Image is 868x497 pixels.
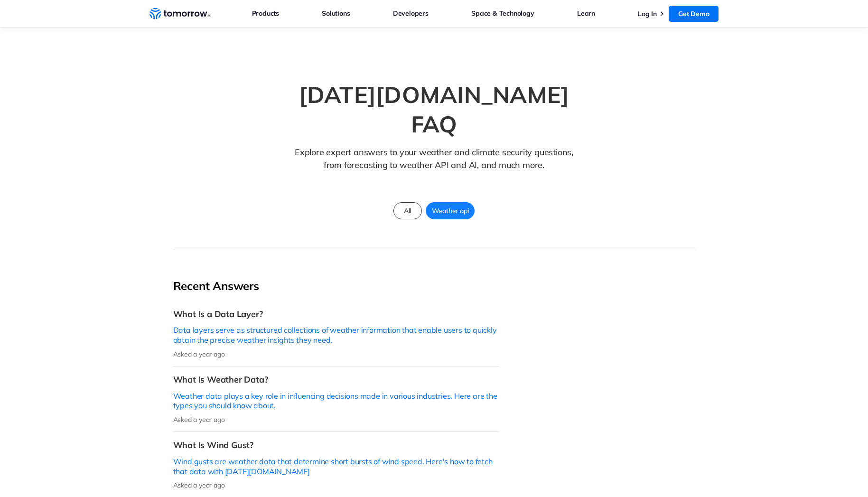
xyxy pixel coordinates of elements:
[149,7,211,21] a: Home link
[252,7,279,19] a: Products
[173,481,499,489] p: Asked a year ago
[290,146,578,186] p: Explore expert answers to your weather and climate security questions, from forecasting to weathe...
[471,7,534,19] a: Space & Technology
[173,391,499,411] p: Weather data plays a key role in influencing decisions made in various industries. Here are the t...
[173,325,499,345] p: Data layers serve as structured collections of weather information that enable users to quickly o...
[273,80,596,139] h1: [DATE][DOMAIN_NAME] FAQ
[577,7,595,19] a: Learn
[173,374,499,385] h3: What Is Weather Data?
[669,6,719,22] a: Get Demo
[393,7,429,19] a: Developers
[398,205,417,217] span: All
[173,350,499,358] p: Asked a year ago
[173,309,499,319] h3: What Is a Data Layer?
[426,205,475,217] span: Weather api
[393,202,422,219] a: All
[426,202,475,219] a: Weather api
[173,415,499,424] p: Asked a year ago
[322,7,350,19] a: Solutions
[638,9,657,18] a: Log In
[173,366,499,432] a: What Is Weather Data?Weather data plays a key role in influencing decisions made in various indus...
[173,457,499,477] p: Wind gusts are weather data that determine short bursts of wind speed. Here's how to fetch that d...
[173,279,499,293] h2: Recent Answers
[173,440,499,450] h3: What Is Wind Gust?
[173,301,499,366] a: What Is a Data Layer?Data layers serve as structured collections of weather information that enab...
